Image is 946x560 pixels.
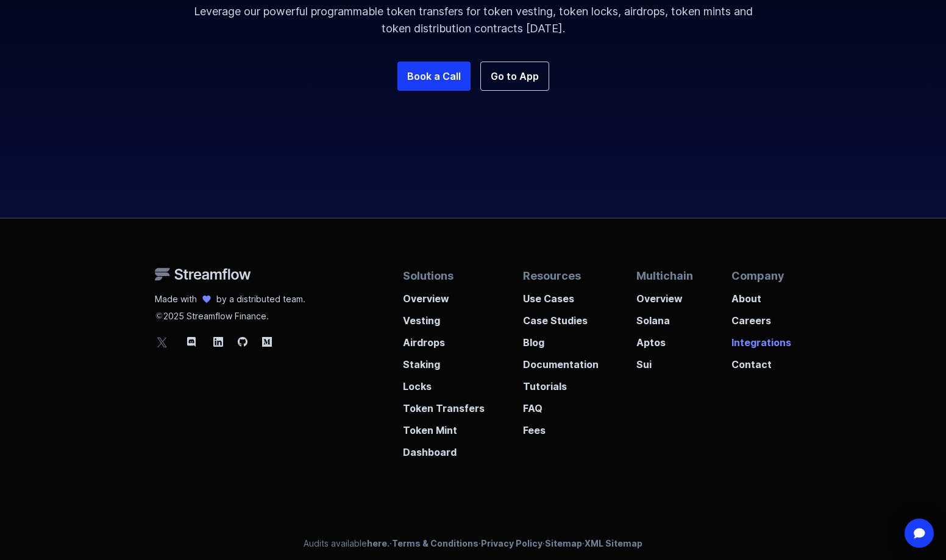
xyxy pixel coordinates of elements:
[403,306,485,328] a: Vesting
[523,268,599,284] p: Resources
[731,306,791,328] a: Careers
[731,328,791,350] a: Integrations
[403,268,485,284] p: Solutions
[155,305,305,322] p: 2025 Streamflow Finance.
[523,372,599,394] a: Tutorials
[523,328,599,350] a: Blog
[481,538,542,548] a: Privacy Policy
[523,284,599,306] a: Use Cases
[636,306,693,328] a: Solana
[216,293,305,305] p: by a distributed team.
[403,394,485,416] a: Token Transfers
[403,438,485,459] a: Dashboard
[523,306,599,328] a: Case Studies
[731,350,791,372] a: Contact
[523,350,599,372] a: Documentation
[403,284,485,306] a: Overview
[585,538,642,548] a: XML Sitemap
[403,372,485,394] a: Locks
[731,284,791,306] a: About
[367,538,389,548] a: here.
[636,284,693,306] a: Overview
[523,416,599,438] a: Fees
[731,268,791,284] p: Company
[397,62,471,91] a: Book a Call
[905,519,934,548] div: Open Intercom Messenger
[403,328,485,350] a: Airdrops
[545,538,582,548] a: Sitemap
[155,268,251,281] img: Streamflow Logo
[180,3,766,37] p: Leverage our powerful programmable token transfers for token vesting, token locks, airdrops, toke...
[523,394,599,416] a: FAQ
[155,293,197,305] p: Made with
[636,328,693,350] a: Aptos
[403,350,485,372] a: Staking
[636,268,693,284] p: Multichain
[392,538,478,548] a: Terms & Conditions
[304,537,642,550] p: Audits available · · · ·
[636,350,693,372] a: Sui
[403,416,485,438] a: Token Mint
[480,62,549,91] a: Go to App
